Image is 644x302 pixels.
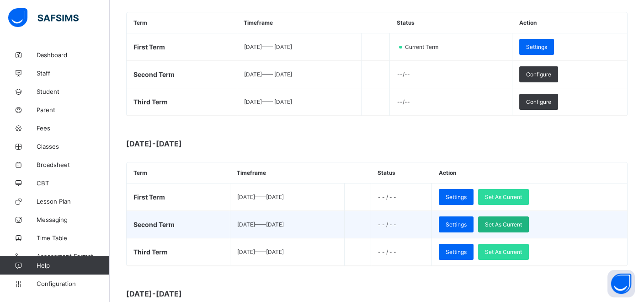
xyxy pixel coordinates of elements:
th: Status [371,162,431,183]
span: Student [37,88,110,95]
span: Help [37,262,109,269]
span: - - / - - [378,248,396,255]
span: [DATE]-[DATE] [126,289,309,298]
th: Timeframe [237,12,361,33]
span: Settings [446,221,467,228]
span: - - / - - [378,194,396,200]
span: [DATE] —— [DATE] [244,71,292,78]
th: Term [127,162,230,183]
img: safsims [8,8,79,27]
th: Timeframe [230,162,344,183]
span: [DATE] —— [DATE] [244,98,292,105]
span: Settings [446,248,467,255]
th: Action [432,162,627,183]
span: Set As Current [485,248,522,255]
span: Third Term [133,98,168,106]
span: [DATE] —— [DATE] [237,248,284,255]
span: Messaging [37,216,110,223]
span: Configuration [37,280,109,287]
span: Time Table [37,234,110,242]
span: Set As Current [485,221,522,228]
span: First Term [133,193,165,201]
span: First Term [133,43,165,51]
span: Broadsheet [37,161,110,168]
span: [DATE] —— [DATE] [244,43,292,50]
span: Classes [37,143,110,150]
span: Lesson Plan [37,198,110,205]
td: --/-- [390,88,512,116]
span: CBT [37,179,110,187]
span: Staff [37,70,110,77]
td: --/-- [390,61,512,88]
th: Action [512,12,627,33]
span: Configure [526,71,551,78]
span: Third Term [133,248,168,256]
th: Status [390,12,512,33]
span: [DATE] —— [DATE] [237,221,284,228]
span: - - / - - [378,221,396,228]
span: Settings [526,43,547,50]
span: Configure [526,98,551,105]
span: Dashboard [37,51,110,59]
span: Assessment Format [37,253,110,260]
span: Current Term [404,43,444,50]
span: [DATE]-[DATE] [126,139,309,148]
span: Second Term [133,221,175,228]
span: [DATE] —— [DATE] [237,194,284,200]
button: Open asap [607,270,635,297]
span: Fees [37,124,110,132]
span: Set As Current [485,194,522,200]
span: Settings [446,194,467,200]
th: Term [127,12,237,33]
span: Parent [37,106,110,113]
span: Second Term [133,70,175,78]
